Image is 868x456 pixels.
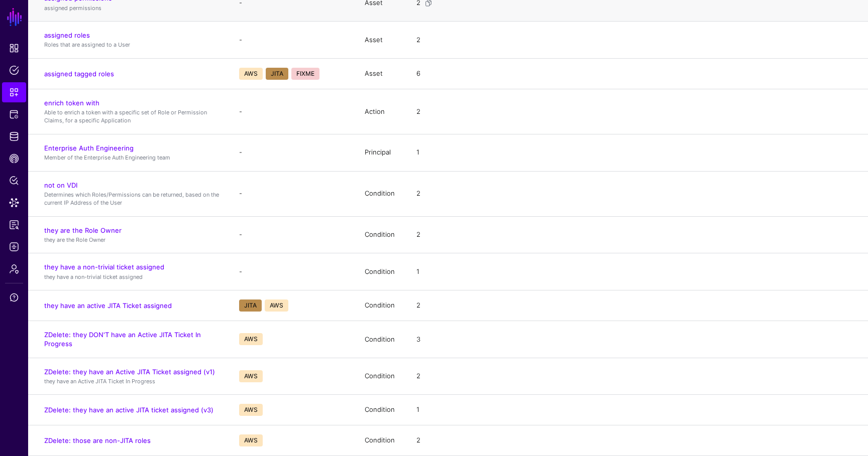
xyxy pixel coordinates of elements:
div: 2 [414,35,422,45]
span: Admin [9,264,19,274]
a: assigned tagged roles [44,70,114,78]
span: AWS [265,299,288,312]
a: ZDelete: they have an active JITA ticket assigned (v3) [44,406,213,414]
a: enrich token with [44,99,99,107]
a: ZDelete: they have an Active JITA Ticket assigned (v1) [44,368,215,376]
p: Roles that are assigned to a User [44,41,219,49]
span: AWS [239,333,263,345]
a: not on VDI [44,181,77,189]
div: 2 [414,189,422,199]
div: 2 [414,230,422,240]
td: - [229,171,355,216]
p: Able to enrich a token with a specific set of Role or Permission Claims, for a specific Application [44,108,219,125]
p: they have a non-trivial ticket assigned [44,273,219,281]
a: CAEP Hub [2,148,26,169]
span: Policies [9,65,19,75]
a: ZDelete: those are non-JITA roles [44,436,151,444]
div: 1 [414,147,421,158]
p: Member of the Enterprise Auth Engineering team [44,154,219,162]
span: Protected Systems [9,109,19,119]
a: Protected Systems [2,104,26,124]
span: FIXME [291,68,319,80]
a: ZDelete: they DON'T have an Active JITA Ticket In Progress [44,331,201,348]
span: Dashboard [9,43,19,53]
a: Policy Lens [2,171,26,191]
span: Policy Lens [9,176,19,186]
div: 2 [414,300,422,311]
td: Condition [355,171,406,216]
a: Admin [2,259,26,279]
span: Support [9,292,19,302]
td: Condition [355,395,406,425]
td: Condition [355,321,406,358]
div: 1 [414,267,421,277]
span: AWS [239,434,263,446]
p: assigned permissions [44,4,219,13]
td: - [229,89,355,134]
a: Logs [2,237,26,257]
p: they are the Role Owner [44,236,219,244]
a: assigned roles [44,31,90,39]
span: JITA [266,68,288,80]
td: Condition [355,358,406,395]
td: - [229,134,355,171]
td: - [229,22,355,59]
a: Data Lens [2,193,26,213]
span: Access Reporting [9,220,19,230]
div: 1 [414,405,421,415]
div: 6 [414,69,422,79]
a: Identity Data Fabric [2,126,26,146]
td: Condition [355,425,406,456]
a: Policies [2,60,26,80]
td: Asset [355,58,406,89]
td: - [229,253,355,290]
p: they have an Active JITA Ticket In Progress [44,377,219,386]
div: 3 [414,335,422,345]
div: 2 [414,435,422,445]
span: Data Lens [9,198,19,208]
td: Principal [355,134,406,171]
td: Condition [355,216,406,253]
p: Determines which Roles/Permissions can be returned, based on the current IP Address of the User [44,191,219,207]
div: 2 [414,371,422,381]
span: Identity Data Fabric [9,131,19,141]
a: Snippets [2,82,26,102]
td: - [229,216,355,253]
span: JITA [239,299,262,312]
a: SGNL [6,6,23,28]
a: they have a non-trivial ticket assigned [44,263,164,271]
a: Dashboard [2,38,26,58]
span: AWS [239,68,263,80]
span: AWS [239,370,263,382]
a: they have an active JITA Ticket assigned [44,301,172,310]
td: Condition [355,253,406,290]
a: Access Reporting [2,215,26,235]
td: Action [355,89,406,134]
span: CAEP Hub [9,154,19,164]
span: Snippets [9,87,19,97]
a: they are the Role Owner [44,226,122,234]
div: 2 [414,107,422,117]
a: Enterprise Auth Engineering [44,144,134,152]
span: Logs [9,242,19,252]
td: Asset [355,22,406,59]
td: Condition [355,290,406,321]
span: AWS [239,404,263,416]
